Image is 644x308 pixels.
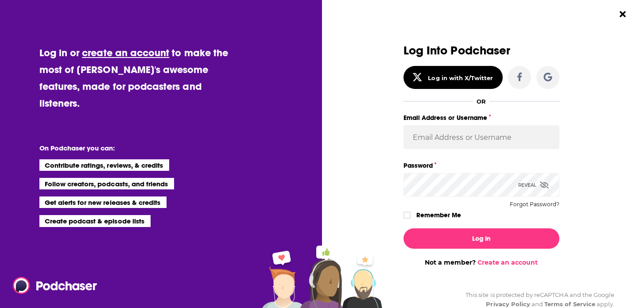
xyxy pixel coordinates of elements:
[13,277,98,294] img: Podchaser - Follow, Share and Rate Podcasts
[403,66,503,89] button: Log in with X/Twitter
[510,201,559,208] button: Forgot Password?
[477,258,538,266] a: Create an account
[477,98,486,105] div: OR
[614,6,631,23] button: Close Button
[39,144,217,152] li: On Podchaser you can:
[428,74,493,81] div: Log in with X/Twitter
[518,173,549,197] div: Reveal
[39,159,170,171] li: Contribute ratings, reviews, & credits
[486,300,530,308] a: Privacy Policy
[13,277,91,294] a: Podchaser - Follow, Share and Rate Podcasts
[82,46,169,59] a: create an account
[403,44,559,57] h3: Log Into Podchaser
[416,209,461,221] label: Remember Me
[403,125,559,149] input: Email Address or Username
[403,258,559,266] div: Not a member?
[39,196,167,208] li: Get alerts for new releases & credits
[403,228,559,249] button: Log In
[39,215,151,227] li: Create podcast & episode lists
[403,160,559,171] label: Password
[544,300,595,308] a: Terms of Service
[403,112,559,123] label: Email Address or Username
[39,178,175,189] li: Follow creators, podcasts, and friends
